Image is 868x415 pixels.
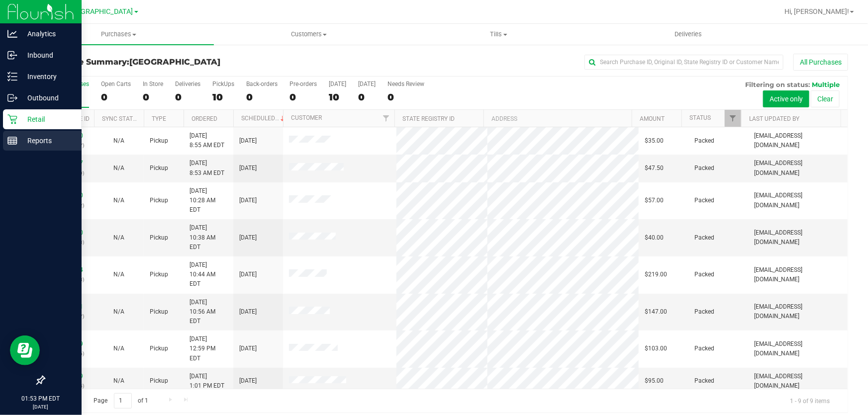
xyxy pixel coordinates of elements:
span: Pickup [150,344,168,353]
button: All Purchases [793,54,848,71]
span: 1 - 9 of 9 items [782,393,838,408]
span: Not Applicable [113,308,124,315]
span: $95.00 [645,376,664,386]
inline-svg: Retail [7,114,17,124]
span: Filtering on status: [745,81,810,88]
iframe: Resource center [10,335,40,365]
span: [EMAIL_ADDRESS][DOMAIN_NAME] [754,339,842,358]
p: 01:53 PM EDT [4,394,77,403]
inline-svg: Analytics [7,29,17,39]
button: Active only [763,90,809,107]
span: Not Applicable [113,271,124,278]
a: Customers [214,24,404,45]
div: 0 [246,91,278,103]
span: Pickup [150,164,168,173]
div: 0 [175,91,200,103]
p: Analytics [17,28,77,40]
span: [DATE] [239,164,257,173]
span: [DATE] [239,376,257,386]
span: [DATE] [239,307,257,317]
a: State Registry ID [402,115,455,122]
span: $57.00 [645,196,664,205]
button: N/A [113,164,124,173]
span: Packed [694,344,714,353]
span: Packed [694,196,714,205]
span: [GEOGRAPHIC_DATA] [65,7,133,16]
span: [EMAIL_ADDRESS][DOMAIN_NAME] [754,228,842,247]
p: Inbound [17,49,77,61]
span: Packed [694,164,714,173]
p: Reports [17,135,77,147]
inline-svg: Outbound [7,93,17,103]
span: Tills [404,30,593,39]
p: Outbound [17,92,77,104]
button: N/A [113,196,124,205]
a: Scheduled [241,115,287,122]
p: [DATE] [4,403,77,411]
span: [DATE] [239,270,257,279]
span: [DATE] 8:53 AM EDT [190,159,224,177]
span: Pickup [150,233,168,243]
span: Not Applicable [113,197,124,204]
div: In Store [143,81,163,87]
span: [DATE] 10:44 AM EDT [190,260,227,289]
input: Search Purchase ID, Original ID, State Registry ID or Customer Name... [584,55,783,70]
span: [DATE] 10:56 AM EDT [190,298,227,327]
span: $47.50 [645,164,664,173]
div: Back-orders [246,81,278,87]
div: [DATE] [329,81,346,87]
a: Customer [291,114,322,121]
span: Not Applicable [113,165,124,171]
a: Deliveries [593,24,783,45]
span: [EMAIL_ADDRESS][DOMAIN_NAME] [754,302,842,321]
a: Sync Status [102,115,140,122]
span: [DATE] [239,344,257,353]
span: Not Applicable [113,377,124,384]
a: Last Updated By [749,115,799,122]
span: $147.00 [645,307,667,317]
div: 0 [143,91,163,103]
div: 0 [358,91,376,103]
div: Pre-orders [289,81,317,87]
span: Pickup [150,196,168,205]
a: Status [689,114,711,121]
a: Amount [640,115,665,122]
span: Not Applicable [113,234,124,241]
span: [EMAIL_ADDRESS][DOMAIN_NAME] [754,191,842,210]
inline-svg: Reports [7,136,17,146]
a: Filter [725,110,741,127]
span: Purchases [24,30,214,39]
span: [DATE] 10:28 AM EDT [190,186,227,215]
span: [GEOGRAPHIC_DATA] [129,57,220,67]
div: PickUps [212,81,234,87]
inline-svg: Inventory [7,72,17,82]
div: [DATE] [358,81,376,87]
h3: Purchase Summary: [44,58,312,67]
span: Pickup [150,307,168,317]
span: [DATE] [239,136,257,146]
p: Inventory [17,71,77,83]
span: [EMAIL_ADDRESS][DOMAIN_NAME] [754,265,842,284]
div: 10 [329,91,346,103]
input: 1 [114,393,132,409]
button: Clear [811,90,840,107]
span: [DATE] [239,196,257,205]
span: Packed [694,136,714,146]
span: [DATE] 10:38 AM EDT [190,223,227,252]
div: Open Carts [101,81,131,87]
div: Deliveries [175,81,200,87]
button: N/A [113,376,124,386]
inline-svg: Inbound [7,50,17,60]
div: 0 [387,91,424,103]
span: Deliveries [662,30,716,39]
a: Filter [378,110,394,127]
span: [DATE] 12:59 PM EDT [190,334,227,363]
button: N/A [113,136,124,146]
div: 10 [212,91,234,103]
span: Packed [694,233,714,243]
div: Needs Review [387,81,424,87]
button: N/A [113,307,124,317]
span: $35.00 [645,136,664,146]
span: Hi, [PERSON_NAME]! [784,7,849,15]
span: Not Applicable [113,345,124,352]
